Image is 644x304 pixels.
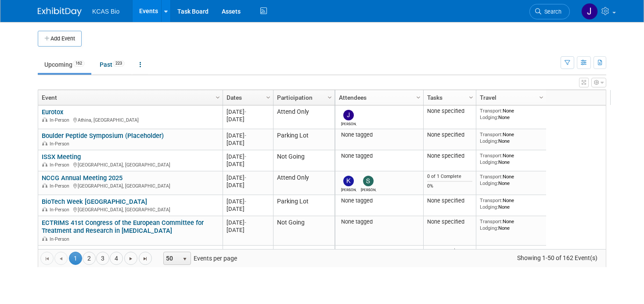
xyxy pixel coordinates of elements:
[50,183,72,189] span: In-Person
[227,226,269,234] div: [DATE]
[42,207,47,211] img: In-Person Event
[273,246,335,269] td: Attend Only
[50,162,72,168] span: In-Person
[93,56,131,73] a: Past223
[42,132,164,140] a: Boulder Peptide Symposium (Placeholder)
[480,138,498,144] span: Lodging:
[480,90,540,105] a: Travel
[42,161,219,168] div: [GEOGRAPHIC_DATA], [GEOGRAPHIC_DATA]
[42,236,47,241] img: In-Person Event
[480,152,503,159] span: Transport:
[581,3,598,20] img: Jocelyn King
[42,153,81,161] a: ISSX Meeting
[227,132,269,139] div: [DATE]
[227,219,269,226] div: [DATE]
[467,90,476,103] a: Column Settings
[529,4,570,19] a: Search
[227,181,269,189] div: [DATE]
[96,252,109,265] a: 3
[480,131,503,138] span: Transport:
[264,90,273,103] a: Column Settings
[50,141,72,147] span: In-Person
[427,197,473,204] div: None specified
[339,197,420,204] div: None tagged
[273,105,335,129] td: Attend Only
[124,252,137,265] a: Go to the next page
[42,183,47,188] img: In-Person Event
[50,236,72,242] span: In-Person
[40,252,54,265] a: Go to the first page
[245,153,246,160] span: -
[509,252,606,264] span: Showing 1-50 of 162 Event(s)
[73,60,85,67] span: 162
[54,252,68,265] a: Go to the previous page
[181,256,188,263] span: select
[42,206,219,213] div: [GEOGRAPHIC_DATA], [GEOGRAPHIC_DATA]
[480,225,498,231] span: Lodging:
[113,60,125,67] span: 223
[273,216,335,246] td: Not Going
[139,252,152,265] a: Go to the last page
[214,94,221,101] span: Column Settings
[341,120,356,126] div: Jeff Goddard
[42,162,47,166] img: In-Person Event
[42,108,63,116] a: Eurotox
[58,255,65,262] span: Go to the previous page
[42,248,177,256] a: International Clinical Cytometry Society (ICCS)
[538,94,545,101] span: Column Settings
[277,90,329,105] a: Participation
[343,176,354,186] img: Karla Moncada
[227,205,269,213] div: [DATE]
[363,176,374,186] img: Sara Herrmann
[414,90,424,103] a: Column Settings
[227,90,267,105] a: Dates
[339,90,417,105] a: Attendees
[273,129,335,150] td: Parking Lot
[273,195,335,216] td: Parking Lot
[480,180,498,186] span: Lodging:
[83,252,96,265] a: 2
[42,90,217,105] a: Event
[110,252,123,265] a: 4
[341,186,356,192] div: Karla Moncada
[38,56,91,73] a: Upcoming162
[265,94,272,101] span: Column Settings
[42,117,47,122] img: In-Person Event
[343,110,354,120] img: Jeff Goddard
[468,94,475,101] span: Column Settings
[42,174,122,182] a: NCCG Annual Meeting 2025
[42,141,47,145] img: In-Person Event
[339,218,420,225] div: None tagged
[480,174,503,180] span: Transport:
[480,218,503,224] span: Transport:
[127,255,134,262] span: Go to the next page
[415,94,422,101] span: Column Settings
[427,248,473,255] div: None specified
[480,108,543,120] div: None None
[227,160,269,168] div: [DATE]
[480,197,503,203] span: Transport:
[427,90,470,105] a: Tasks
[325,90,335,103] a: Column Settings
[245,109,246,115] span: -
[273,171,335,195] td: Attend Only
[480,174,543,186] div: None None
[245,249,246,255] span: -
[361,186,376,192] div: Sara Herrmann
[227,116,269,123] div: [DATE]
[227,108,269,116] div: [DATE]
[245,174,246,181] span: -
[227,248,269,256] div: [DATE]
[152,252,246,265] span: Events per page
[245,198,246,205] span: -
[427,174,473,180] div: 0 of 1 Complete
[50,207,72,213] span: In-Person
[227,198,269,205] div: [DATE]
[480,131,543,144] div: None None
[38,31,82,47] button: Add Event
[42,198,147,206] a: BioTech Week [GEOGRAPHIC_DATA]
[50,117,72,123] span: In-Person
[480,204,498,210] span: Lodging:
[38,7,82,16] img: ExhibitDay
[69,252,82,265] span: 1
